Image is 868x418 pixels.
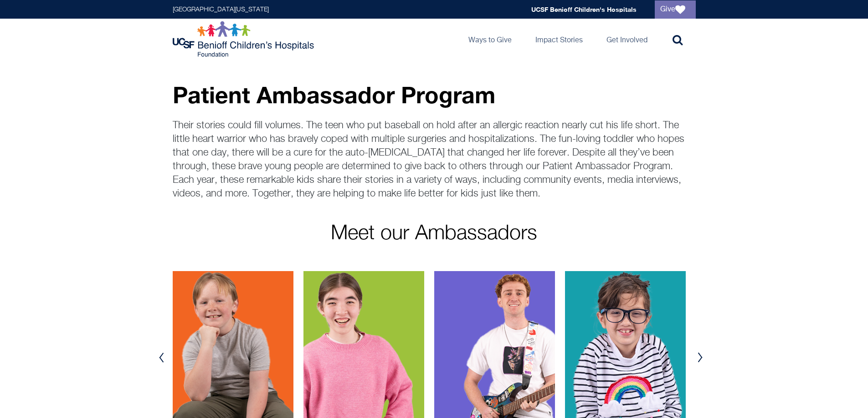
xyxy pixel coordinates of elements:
a: Impact Stories [528,19,590,60]
a: UCSF Benioff Children's Hospitals [531,5,637,13]
a: Give [655,0,696,19]
p: Meet our Ambassadors [173,223,696,244]
a: Ways to Give [461,19,519,60]
a: [GEOGRAPHIC_DATA][US_STATE] [173,6,269,13]
p: Patient Ambassador Program [173,82,696,107]
a: Get Involved [599,19,655,60]
img: Logo for UCSF Benioff Children's Hospitals Foundation [173,21,316,57]
button: Previous [155,344,169,371]
button: Next [693,344,707,371]
p: Their stories could fill volumes. The teen who put baseball on hold after an allergic reaction ne... [173,119,696,201]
